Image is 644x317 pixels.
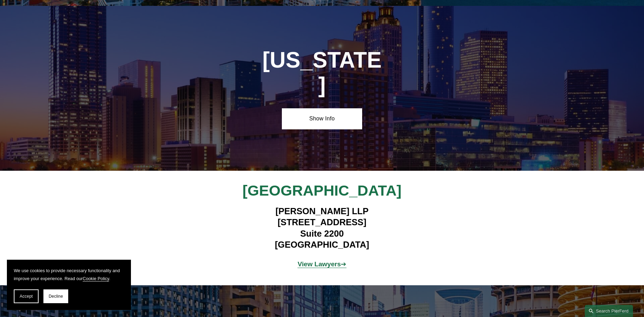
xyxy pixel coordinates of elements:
[20,294,33,299] span: Accept
[282,108,362,129] a: Show Info
[262,48,382,98] h1: [US_STATE]
[222,206,422,250] h4: [PERSON_NAME] LLP [STREET_ADDRESS] Suite 2200 [GEOGRAPHIC_DATA]
[7,260,131,310] section: Cookie banner
[585,305,633,317] a: Search this site
[43,289,68,303] button: Decline
[298,260,341,268] strong: View Lawyers
[298,260,347,268] span: ➔
[14,289,39,303] button: Accept
[83,276,109,281] a: Cookie Policy
[298,260,347,268] a: View Lawyers➔
[243,182,401,199] span: [GEOGRAPHIC_DATA]
[49,294,63,299] span: Decline
[14,267,124,283] p: We use cookies to provide necessary functionality and improve your experience. Read our .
